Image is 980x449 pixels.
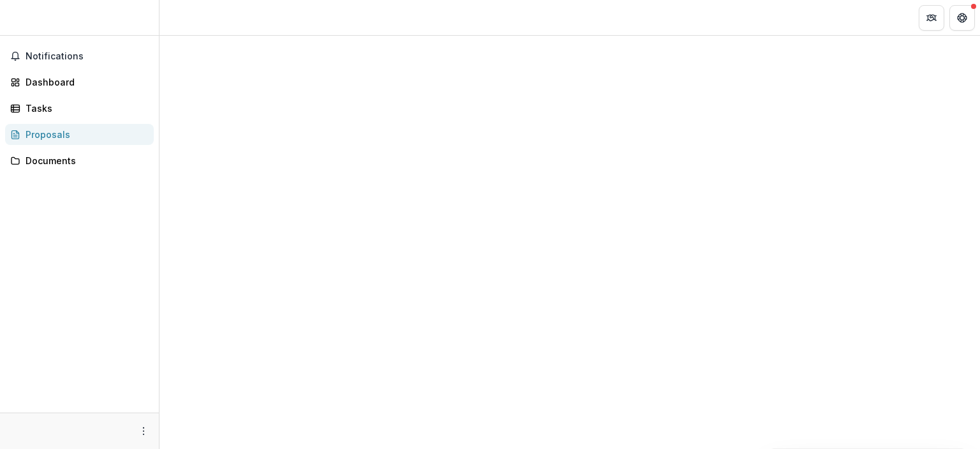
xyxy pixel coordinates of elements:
div: Proposals [26,128,144,141]
a: Dashboard [5,72,154,93]
button: Partners [919,5,944,31]
a: Proposals [5,124,154,145]
button: Notifications [5,46,154,66]
a: Documents [5,150,154,171]
div: Documents [26,154,144,167]
button: Get Help [949,5,975,31]
div: Dashboard [26,75,144,89]
a: Tasks [5,98,154,119]
div: Tasks [26,102,144,115]
button: More [136,423,151,439]
span: Notifications [26,51,149,62]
